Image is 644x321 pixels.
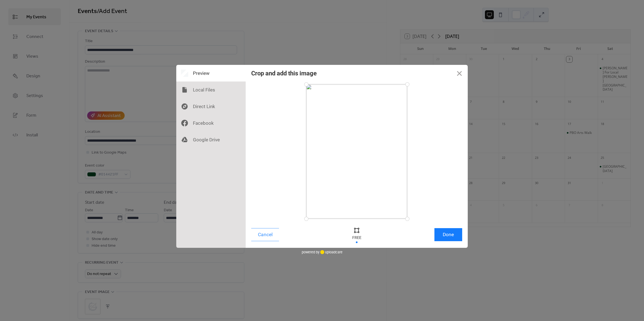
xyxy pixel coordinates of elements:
[176,98,246,115] div: Direct Link
[451,65,468,81] button: Close
[320,250,343,254] a: uploadcare
[176,81,246,98] div: Local Files
[251,70,317,77] div: Crop and add this image
[176,131,246,148] div: Google Drive
[302,248,343,256] div: powered by
[434,228,462,241] button: Done
[176,65,246,81] div: Preview
[251,228,279,241] button: Cancel
[176,115,246,131] div: Facebook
